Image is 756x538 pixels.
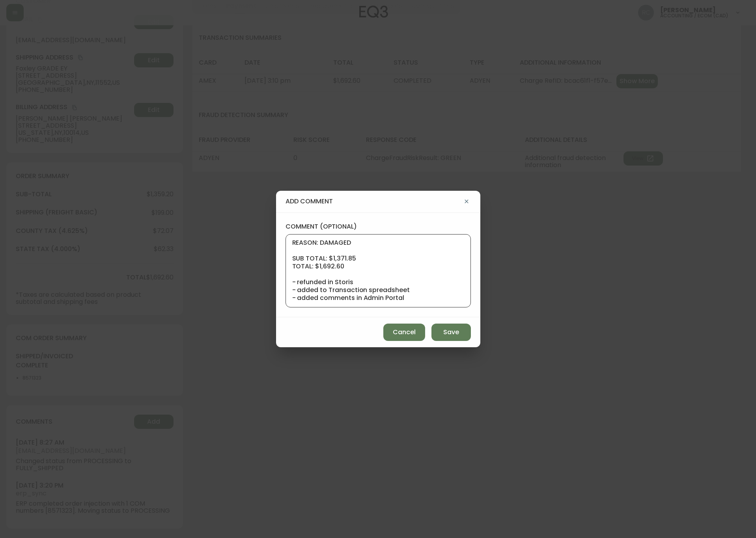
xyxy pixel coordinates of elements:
button: Cancel [383,324,425,341]
label: comment (optional) [286,222,471,231]
span: Cancel [393,328,416,337]
h4: add comment [286,197,462,206]
textarea: PPA NIR# 316442629 TICKET# 841787 ECOM ORD# 4135212 CUST# 316442628 SKU: [PHONE_NUMBER] REASON: D... [292,239,464,302]
button: Save [431,324,471,341]
span: Save [443,328,459,337]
